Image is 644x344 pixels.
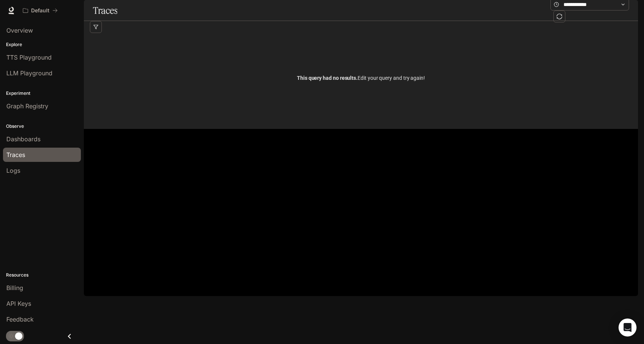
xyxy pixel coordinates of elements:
[297,75,358,81] span: This query had no results.
[297,74,425,82] span: Edit your query and try again!
[93,3,117,18] h1: Traces
[619,319,637,337] div: Open Intercom Messenger
[556,13,562,19] span: sync
[19,3,61,18] button: All workspaces
[31,7,49,14] p: Default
